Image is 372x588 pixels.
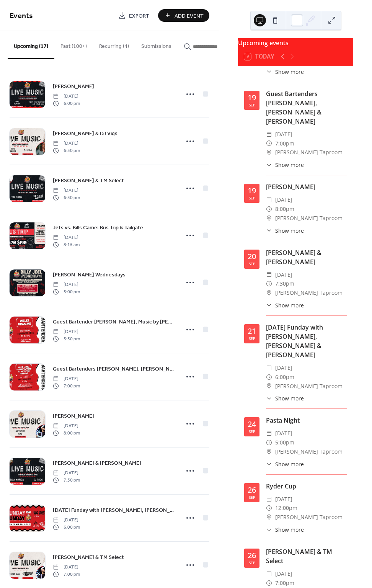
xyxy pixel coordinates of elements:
[266,495,272,504] div: ​
[275,526,304,534] span: Show more
[266,394,304,402] button: ​Show more
[266,363,272,372] div: ​
[53,477,80,483] span: 7:30 pm
[275,279,294,288] span: 7:30pm
[275,578,294,588] span: 7:00pm
[53,423,80,430] span: [DATE]
[53,187,80,194] span: [DATE]
[54,31,93,58] button: Past (100+)
[266,323,347,359] div: [DATE] Funday with [PERSON_NAME], [PERSON_NAME] & [PERSON_NAME]
[266,547,347,565] div: [PERSON_NAME] & TM Select
[266,68,304,76] button: ​Show more
[275,195,292,204] span: [DATE]
[275,130,292,139] span: [DATE]
[266,447,272,456] div: ​
[53,524,80,531] span: 6:00 pm
[53,281,80,288] span: [DATE]
[248,552,256,559] div: 26
[275,429,292,438] span: [DATE]
[249,495,255,499] div: Sep
[53,271,126,279] span: [PERSON_NAME] Wednesdays
[53,554,124,562] span: [PERSON_NAME] & TM Select
[53,82,94,91] a: [PERSON_NAME]
[275,460,304,468] span: Show more
[53,100,80,107] span: 6:00 pm
[266,526,304,534] button: ​Show more
[266,429,272,438] div: ​
[275,503,297,513] span: 12:00pm
[266,526,272,534] div: ​
[248,420,256,428] div: 24
[266,214,272,223] div: ​
[266,161,304,169] button: ​Show more
[53,241,80,248] span: 8:15 am
[53,430,80,436] span: 8:00 pm
[266,513,272,522] div: ​
[275,495,292,504] span: [DATE]
[266,288,272,297] div: ​
[275,447,343,456] span: [PERSON_NAME] Taproom
[275,148,343,157] span: [PERSON_NAME] Taproom
[275,438,294,447] span: 5:00pm
[266,89,347,126] div: Guest Bartenders [PERSON_NAME], [PERSON_NAME] & [PERSON_NAME]
[275,214,343,223] span: [PERSON_NAME] Taproom
[53,517,80,524] span: [DATE]
[266,227,272,235] div: ​
[275,372,294,382] span: 6:00pm
[53,223,143,232] a: Jets vs. Bills Game: Bus Trip & Tailgate
[275,363,292,372] span: [DATE]
[266,382,272,391] div: ​
[266,148,272,157] div: ​
[53,459,141,467] a: [PERSON_NAME] & [PERSON_NAME]
[53,365,175,373] span: Guest Bartenders [PERSON_NAME], [PERSON_NAME] & [PERSON_NAME]
[53,177,124,185] span: [PERSON_NAME] & TM Select
[248,327,256,335] div: 21
[53,147,80,154] span: 6:30 pm
[266,227,304,235] button: ​Show more
[266,204,272,214] div: ​
[266,438,272,447] div: ​
[53,382,80,389] span: 7:00 pm
[266,482,347,491] div: Ryder Cup
[135,31,178,58] button: Submissions
[275,382,343,391] span: [PERSON_NAME] Taproom
[249,262,255,266] div: Sep
[266,460,304,468] button: ​Show more
[53,140,80,147] span: [DATE]
[53,93,80,100] span: [DATE]
[158,9,209,22] button: Add Event
[275,68,304,76] span: Show more
[53,234,80,241] span: [DATE]
[249,336,255,340] div: Sep
[53,553,124,562] a: [PERSON_NAME] & TM Select
[266,68,272,76] div: ​
[53,506,175,514] a: [DATE] Funday with [PERSON_NAME], [PERSON_NAME] & [PERSON_NAME]
[275,227,304,235] span: Show more
[53,317,175,326] a: Guest Bartender [PERSON_NAME], Music by [PERSON_NAME]
[238,38,353,47] div: Upcoming events
[53,376,80,382] span: [DATE]
[53,318,175,326] span: Guest Bartender [PERSON_NAME], Music by [PERSON_NAME]
[275,270,292,279] span: [DATE]
[266,372,272,382] div: ​
[266,139,272,148] div: ​
[53,194,80,201] span: 6:30 pm
[53,176,124,185] a: [PERSON_NAME] & TM Select
[248,187,256,194] div: 19
[248,94,256,101] div: 19
[53,130,117,138] span: [PERSON_NAME] & DJ Vigs
[266,195,272,204] div: ​
[53,335,80,342] span: 3:30 pm
[53,224,143,232] span: Jets vs. Bills Game: Bus Trip & Tailgate
[53,288,80,295] span: 5:00 pm
[53,270,126,279] a: [PERSON_NAME] Wednesdays
[113,9,155,22] a: Export
[10,8,33,23] span: Events
[275,394,304,402] span: Show more
[275,288,343,297] span: [PERSON_NAME] Taproom
[266,161,272,169] div: ​
[53,506,175,514] span: [DATE] Funday with [PERSON_NAME], [PERSON_NAME] & [PERSON_NAME]
[249,103,255,107] div: Sep
[266,460,272,468] div: ​
[266,569,272,578] div: ​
